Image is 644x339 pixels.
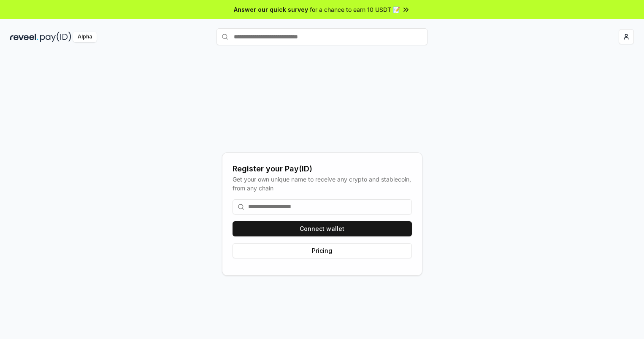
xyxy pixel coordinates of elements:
span: Answer our quick survey [234,5,308,14]
div: Get your own unique name to receive any crypto and stablecoin, from any chain [233,175,412,193]
button: Connect wallet [233,221,412,236]
button: Pricing [233,243,412,258]
img: pay_id [40,32,71,42]
span: for a chance to earn 10 USDT 📝 [310,5,400,14]
div: Register your Pay(ID) [233,163,412,175]
img: reveel_dark [10,32,38,42]
div: Alpha [73,32,97,42]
